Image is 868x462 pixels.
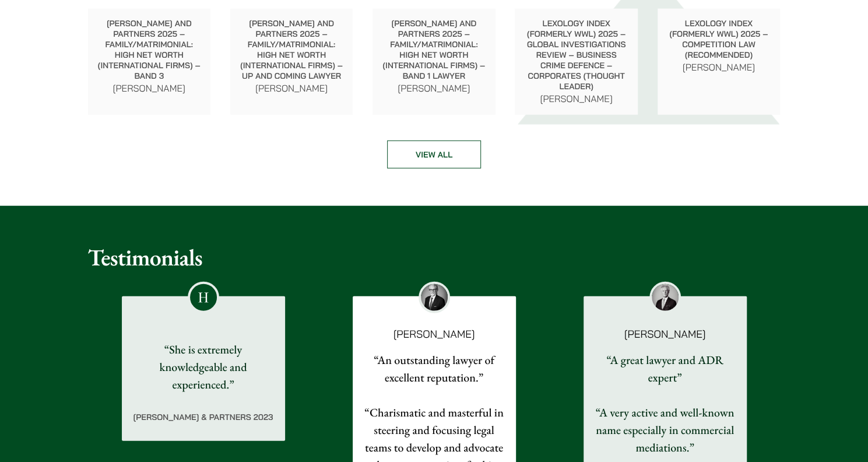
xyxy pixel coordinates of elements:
p: [PERSON_NAME] [382,81,486,95]
p: [PERSON_NAME] [240,81,344,95]
p: “A great lawyer and ADR expert” [593,351,737,386]
p: [PERSON_NAME] [371,329,497,339]
p: [PERSON_NAME] [602,329,728,339]
p: “An outstanding lawyer of excellent reputation.” [362,351,507,386]
p: Lexology Index (formerly WWL) 2025 – Global Investigations Review – Business Crime Defence – Corp... [524,18,628,92]
a: View all [387,141,481,169]
p: “She is extremely knowledgeable and experienced.” [131,341,276,393]
p: [PERSON_NAME] and Partners 2025 – Family/Matrimonial: High Net Worth (International Firms) – Band 3 [97,18,202,81]
div: [PERSON_NAME] & Partners 2023 [122,393,285,441]
p: [PERSON_NAME] [97,81,202,95]
p: [PERSON_NAME] and Partners 2025 – Family/Matrimonial: High Net Worth (International Firms) – Band... [382,18,486,81]
p: “A very active and well-known name especially in commercial mediations.” [593,404,737,456]
h2: Testimonials [88,243,781,271]
p: [PERSON_NAME] and Partners 2025 – Family/Matrimonial: High Net Worth (International Firms) – Up a... [240,18,344,81]
p: [PERSON_NAME] [524,92,628,106]
p: Lexology Index (formerly WWL) 2025 – Competition Law (Recommended) [667,18,771,60]
p: [PERSON_NAME] [667,60,771,74]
